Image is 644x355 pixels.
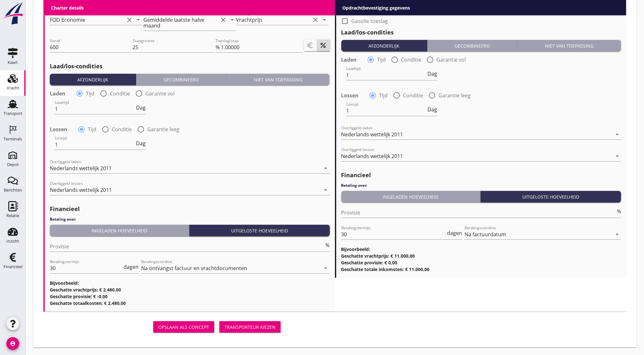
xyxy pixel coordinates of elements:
[346,106,426,116] input: Lostijd
[50,126,67,132] strong: Lossen
[428,107,437,112] span: Dag
[136,141,146,146] span: Dag
[50,280,330,286] h3: Bijvoorbeeld:
[50,225,189,236] button: Ingeladen hoeveelheid
[4,137,22,141] div: Terminals
[110,90,130,97] label: Conditie
[403,92,423,99] label: Conditie
[52,76,133,83] div: Afzonderlijk
[437,57,466,63] label: Garantie vol
[189,225,330,236] button: Uitgeloste hoeveelheid
[50,187,112,193] div: Nederlands wettelijk 2011
[55,140,135,150] input: Lostijd
[341,92,359,99] strong: Lossen
[341,191,481,202] button: Ingeladen hoeveelheid
[192,227,327,234] div: Uitgeloste hoeveelheid
[352,9,449,15] label: Onder voorbehoud van voorgaande reis
[341,259,621,266] h3: Geschatte provisie: € 0,00
[322,186,330,194] i: arrow_drop_down
[352,18,388,24] label: Gasolie toeslag
[344,42,425,49] div: Afzonderlijk
[320,42,327,49] i: percent
[346,70,426,80] input: Laadtijd
[481,191,621,202] button: Uitgeloste hoeveelheid
[1,2,24,25] img: logo-small.a267ee39.svg
[50,293,330,300] h3: Geschatte provisie: € -0,00
[50,42,132,52] input: Vanaf
[226,74,330,85] button: Niet van toepassing
[88,126,96,132] label: Tijd
[52,227,186,234] div: Ingeladen hoeveelheid
[616,209,621,214] div: %
[136,105,146,110] span: Dag
[147,126,179,132] label: Garantie leeg
[341,40,428,51] button: Afzonderlijk
[86,90,95,97] label: Tijd
[341,183,621,188] h4: Betaling over:
[483,193,618,200] div: Uitgeloste hoeveelheid
[50,216,330,222] h4: Betaling over:
[341,253,621,259] h3: Geschatte vrachtprijs: € 11.000,00
[50,241,324,252] input: Provisie
[8,60,18,64] div: Kaart
[430,42,515,49] div: Gecombineerd
[50,300,330,306] h3: Geschatte totaalkosten: € 2.480,00
[60,3,97,9] label: Gasolie toeslag
[312,16,320,24] i: clear
[126,16,133,24] i: clear
[446,230,462,236] div: dagen
[344,193,478,200] div: Ingeladen hoeveelheid
[4,111,22,116] div: Transport
[322,264,330,272] i: arrow_drop_down
[518,40,621,51] button: Niet van toepassing
[520,42,618,49] div: Niet van toepassing
[341,132,403,137] div: Nederlands wettelijk 2011
[341,171,621,179] h2: Financieel
[613,230,621,238] i: arrow_drop_down
[379,92,388,99] label: Tijd
[7,86,19,90] div: Vracht
[50,62,330,71] h2: Laad/los-condities
[144,17,211,28] div: Gemiddelde laatste halve maand
[465,231,506,237] div: Na factuurdatum
[307,42,314,49] i: euro
[153,321,214,333] button: Opslaan als concept
[341,246,621,253] h3: Bijvoorbeeld:
[341,208,616,218] input: Provisie
[229,76,327,83] div: Niet van toepassing
[377,57,386,63] label: Tijd
[221,42,303,52] input: Toeslag/stap
[428,71,437,76] span: Dag
[6,337,19,350] i: account_circle
[236,17,262,23] div: Vrachtprijs
[158,324,209,330] div: Opslaan als concept
[50,17,85,23] div: FOD Economie
[145,90,175,97] label: Garantie vol
[219,16,227,24] i: clear
[4,265,22,269] div: Financieel
[136,74,226,85] button: Gecombineerd
[122,264,139,269] div: dagen
[341,28,621,37] h2: Laad/los-condities
[7,162,19,167] div: Depot
[341,153,403,159] div: Nederlands wettelijk 2011
[216,43,221,51] div: %
[219,321,281,333] button: Transporteur kiezen
[50,165,112,171] div: Nederlands wettelijk 2011
[50,90,65,97] strong: Laden
[135,16,142,24] i: arrow_drop_down
[139,76,224,83] div: Gecombineerd
[224,324,276,330] div: Transporteur kiezen
[322,164,330,172] i: arrow_drop_down
[50,74,136,85] button: Afzonderlijk
[613,152,621,160] i: arrow_drop_down
[55,104,135,114] input: Laadtijd
[112,126,132,132] label: Conditie
[321,16,329,24] i: arrow_drop_down
[341,57,357,63] strong: Laden
[401,57,421,63] label: Conditie
[341,229,446,239] input: Betalingstermijn
[141,265,247,271] div: Na ontvangst factuur en vrachtdocumenten
[50,205,330,213] h2: Financieel
[50,263,122,273] input: Betalingstermijn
